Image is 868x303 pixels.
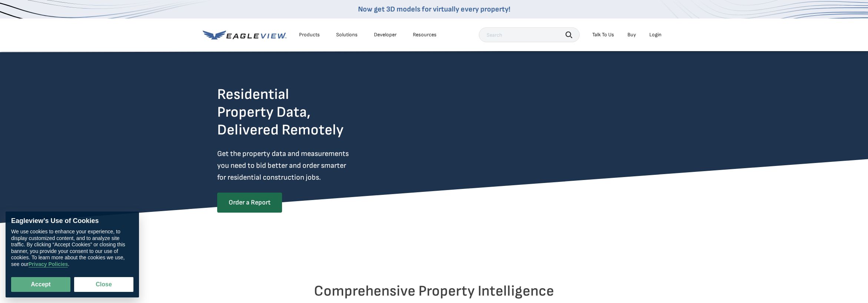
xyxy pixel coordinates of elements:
[374,31,397,38] a: Developer
[217,148,380,183] p: Get the property data and measurements you need to bid better and order smarter for residential c...
[649,31,662,38] div: Login
[217,86,344,139] h2: Residential Property Data, Delivered Remotely
[11,217,133,225] div: Eagleview’s Use of Cookies
[413,31,437,38] div: Resources
[336,31,358,38] div: Solutions
[29,262,68,268] a: Privacy Policies
[627,31,636,38] a: Buy
[217,282,651,300] h2: Comprehensive Property Intelligence
[299,31,320,38] div: Products
[74,277,133,292] button: Close
[479,27,580,42] input: Search
[358,5,510,14] a: Now get 3D models for virtually every property!
[217,193,282,213] a: Order a Report
[11,277,70,292] button: Accept
[11,229,133,268] div: We use cookies to enhance your experience, to display customized content, and to analyze site tra...
[592,31,614,38] div: Talk To Us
